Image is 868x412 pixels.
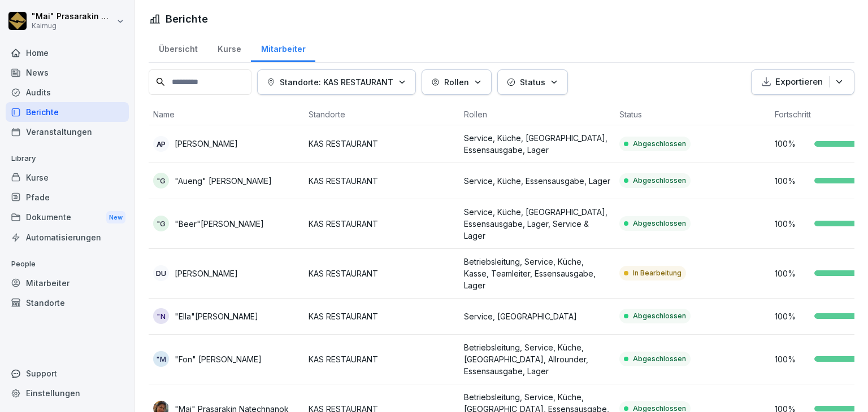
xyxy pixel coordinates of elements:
[280,76,393,88] p: Standorte: KAS RESTAURANT
[775,175,809,187] p: 100 %
[166,11,208,27] h1: Berichte
[6,187,129,207] a: Pfade
[309,353,455,365] p: KAS RESTAURANT
[633,139,686,149] p: Abgeschlossen
[633,218,686,229] p: Abgeschlossen
[309,138,455,150] p: KAS RESTAURANT
[633,311,686,321] p: Abgeschlossen
[175,175,272,187] p: "Aueng" [PERSON_NAME]
[153,216,169,231] div: "G
[497,69,568,95] button: Status
[6,63,129,82] a: News
[153,265,169,281] div: DU
[6,82,129,102] a: Audits
[615,104,770,125] th: Status
[6,168,129,187] a: Kurse
[464,310,610,322] p: Service, [GEOGRAPHIC_DATA]
[6,102,129,122] a: Berichte
[153,351,169,367] div: "M
[464,206,610,242] p: Service, Küche, [GEOGRAPHIC_DATA], Essensausgabe, Lager, Service & Lager
[106,211,125,224] div: New
[6,150,129,168] p: Library
[6,43,129,63] a: Home
[6,227,129,247] a: Automatisierungen
[444,76,469,88] p: Rollen
[633,176,686,186] p: Abgeschlossen
[207,33,251,62] a: Kurse
[153,136,169,152] div: AP
[304,104,459,125] th: Standorte
[422,69,492,95] button: Rollen
[6,293,129,313] a: Standorte
[175,353,262,365] p: "Fon" [PERSON_NAME]
[153,173,169,189] div: "G
[149,104,304,125] th: Name
[6,273,129,293] a: Mitarbeiter
[149,33,207,62] a: Übersicht
[775,268,809,279] p: 100 %
[309,175,455,187] p: KAS RESTAURANT
[6,122,129,142] a: Veranstaltungen
[6,363,129,383] div: Support
[175,310,258,322] p: "Ella"[PERSON_NAME]
[464,132,610,156] p: Service, Küche, [GEOGRAPHIC_DATA], Essensausgabe, Lager
[633,268,682,278] p: In Bearbeitung
[153,308,169,324] div: "N
[6,207,129,228] a: DokumenteNew
[6,383,129,403] a: Einstellungen
[464,256,610,291] p: Betriebsleitung, Service, Küche, Kasse, Teamleiter, Essensausgabe, Lager
[775,310,809,322] p: 100 %
[520,76,545,88] p: Status
[775,138,809,150] p: 100 %
[633,354,686,364] p: Abgeschlossen
[464,175,610,187] p: Service, Küche, Essensausgabe, Lager
[309,218,455,230] p: KAS RESTAURANT
[175,138,238,150] p: [PERSON_NAME]
[257,69,416,95] button: Standorte: KAS RESTAURANT
[175,218,264,230] p: "Beer"[PERSON_NAME]
[751,69,854,95] button: Exportieren
[32,22,114,30] p: Kaimug
[775,353,809,365] p: 100 %
[175,268,238,279] p: [PERSON_NAME]
[309,268,455,279] p: KAS RESTAURANT
[32,12,114,21] p: "Mai" Prasarakin Natechnanok
[775,76,823,89] p: Exportieren
[464,341,610,377] p: Betriebsleitung, Service, Küche, [GEOGRAPHIC_DATA], Allrounder, Essensausgabe, Lager
[6,255,129,273] p: People
[459,104,615,125] th: Rollen
[251,33,315,62] a: Mitarbeiter
[309,310,455,322] p: KAS RESTAURANT
[775,218,809,230] p: 100 %
[6,207,129,228] div: Dokumente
